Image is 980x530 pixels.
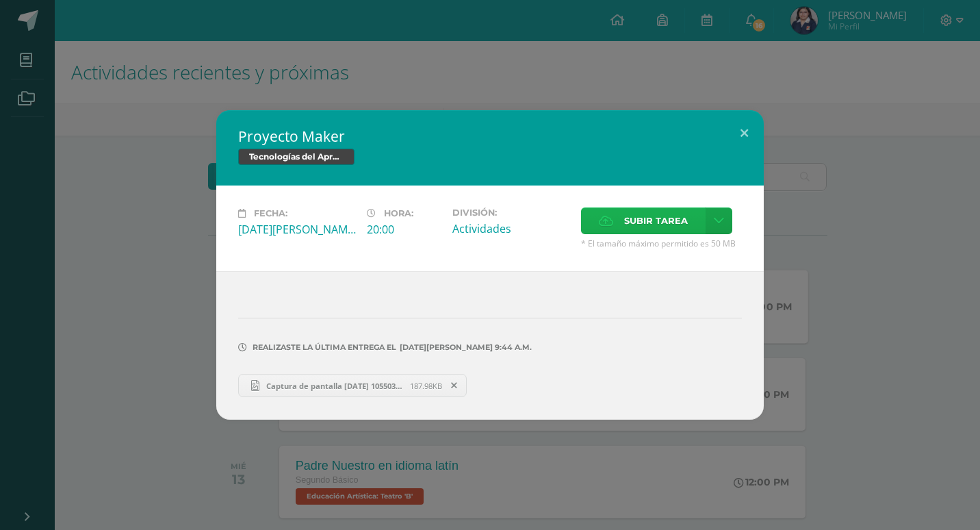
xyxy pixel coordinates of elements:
div: [DATE][PERSON_NAME] [238,222,356,237]
button: Close (Esc) [725,110,764,157]
span: Hora: [384,208,413,218]
span: * El tamaño máximo permitido es 50 MB [581,238,742,249]
span: 187.98KB [410,381,442,391]
span: Fecha: [254,208,287,218]
a: Captura de pantalla [DATE] 105503.png 187.98KB [238,374,467,397]
h2: Proyecto Maker [238,127,742,146]
div: Actividades [452,221,570,236]
span: Realizaste la última entrega el [253,342,396,352]
label: División: [452,207,570,218]
span: Subir tarea [624,208,688,234]
span: [DATE][PERSON_NAME] 9:44 a.m. [396,347,532,348]
div: 20:00 [367,222,441,237]
span: Tecnologías del Aprendizaje y la Comunicación [238,149,354,165]
span: Remover entrega [443,378,466,393]
span: Captura de pantalla [DATE] 105503.png [259,381,410,391]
